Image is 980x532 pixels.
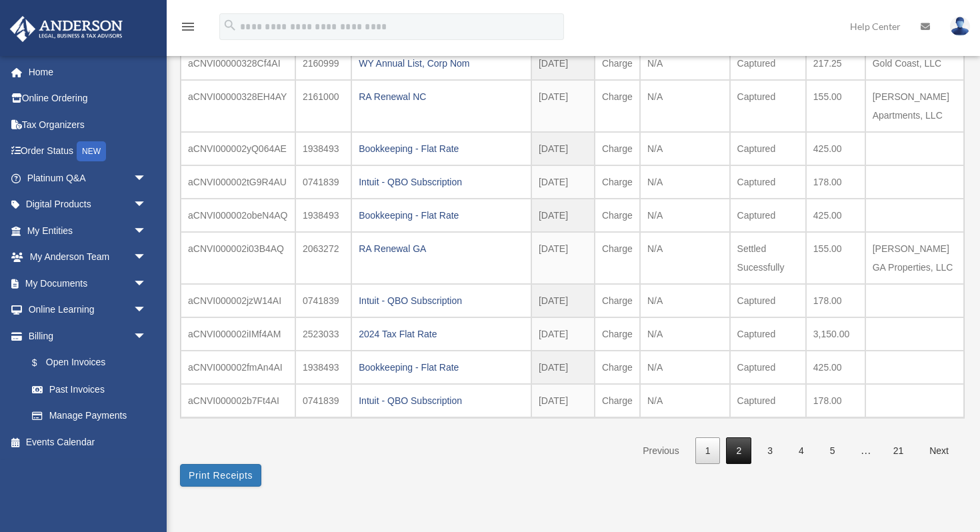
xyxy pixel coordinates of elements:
span: $ [39,355,46,371]
a: 21 [883,437,914,465]
td: N/A [640,317,730,351]
td: [DATE] [531,232,595,284]
a: 1 [695,437,721,465]
div: RA Renewal GA [359,239,524,258]
td: aCNVI000002fmAn4AI [181,351,295,384]
td: N/A [640,384,730,417]
td: 425.00 [806,132,865,165]
td: Captured [730,47,806,80]
td: Charge [595,351,640,384]
td: aCNVI00000328Cf4AI [181,47,295,80]
td: [DATE] [531,317,595,351]
a: Manage Payments [19,403,167,429]
td: Settled Sucessfully [730,232,806,284]
td: 2160999 [295,47,351,80]
td: 217.25 [806,47,865,80]
a: 2 [726,437,751,465]
td: 178.00 [806,284,865,317]
img: Anderson Advisors Platinum Portal [6,16,127,42]
a: Tax Organizers [9,111,167,138]
td: aCNVI000002tG9R4AU [181,165,295,199]
span: arrow_drop_down [133,297,160,324]
td: N/A [640,47,730,80]
td: 0741839 [295,165,351,199]
td: Gold Coast, LLC [865,47,964,80]
a: Platinum Q&Aarrow_drop_down [9,165,167,191]
span: arrow_drop_down [133,244,160,271]
div: Intuit - QBO Subscription [359,173,524,191]
a: $Open Invoices [19,349,167,377]
td: 178.00 [806,165,865,199]
div: Intuit - QBO Subscription [359,391,524,410]
td: Charge [595,80,640,132]
span: arrow_drop_down [133,191,160,219]
td: [PERSON_NAME] GA Properties, LLC [865,232,964,284]
a: Past Invoices [19,376,160,403]
div: Bookkeeping - Flat Rate [359,206,524,225]
a: Order StatusNEW [9,138,167,165]
a: Next [919,437,959,465]
td: N/A [640,351,730,384]
td: [DATE] [531,80,595,132]
td: Captured [730,351,806,384]
a: Online Ordering [9,85,167,112]
td: Charge [595,284,640,317]
td: 0741839 [295,384,351,417]
a: Digital Productsarrow_drop_down [9,191,167,218]
td: Captured [730,384,806,417]
td: Captured [730,199,806,232]
td: [DATE] [531,284,595,317]
td: 0741839 [295,284,351,317]
td: [DATE] [531,384,595,417]
td: Charge [595,165,640,199]
a: 4 [789,437,814,465]
td: Captured [730,132,806,165]
span: arrow_drop_down [133,165,160,192]
span: arrow_drop_down [133,217,160,245]
i: search [223,18,237,33]
a: 3 [757,437,783,465]
span: arrow_drop_down [133,323,160,350]
td: N/A [640,132,730,165]
td: Charge [595,232,640,284]
td: [DATE] [531,199,595,232]
a: My Documentsarrow_drop_down [9,270,167,297]
td: N/A [640,165,730,199]
td: Charge [595,47,640,80]
a: Billingarrow_drop_down [9,323,167,349]
div: Intuit - QBO Subscription [359,291,524,310]
a: 5 [820,437,845,465]
td: 155.00 [806,80,865,132]
span: … [850,445,882,456]
td: aCNVI000002jzW14AI [181,284,295,317]
td: aCNVI000002iIMf4AM [181,317,295,351]
span: arrow_drop_down [133,270,160,297]
td: Charge [595,384,640,417]
div: NEW [77,141,106,161]
td: [DATE] [531,132,595,165]
td: 1938493 [295,199,351,232]
i: menu [180,19,196,35]
a: My Anderson Teamarrow_drop_down [9,244,167,271]
td: Captured [730,284,806,317]
td: N/A [640,199,730,232]
td: [PERSON_NAME] Apartments, LLC [865,80,964,132]
td: aCNVI00000328EH4AY [181,80,295,132]
td: 2063272 [295,232,351,284]
td: Captured [730,317,806,351]
td: aCNVI000002yQ064AE [181,132,295,165]
td: 1938493 [295,132,351,165]
div: WY Annual List, Corp Nom [359,54,524,73]
td: Captured [730,165,806,199]
a: Previous [633,437,689,465]
td: 3,150.00 [806,317,865,351]
a: Home [9,59,167,85]
td: Charge [595,199,640,232]
td: aCNVI000002obeN4AQ [181,199,295,232]
div: Bookkeeping - Flat Rate [359,139,524,158]
div: RA Renewal NC [359,87,524,106]
td: 1938493 [295,351,351,384]
td: [DATE] [531,351,595,384]
td: 2161000 [295,80,351,132]
div: 2024 Tax Flat Rate [359,325,524,343]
